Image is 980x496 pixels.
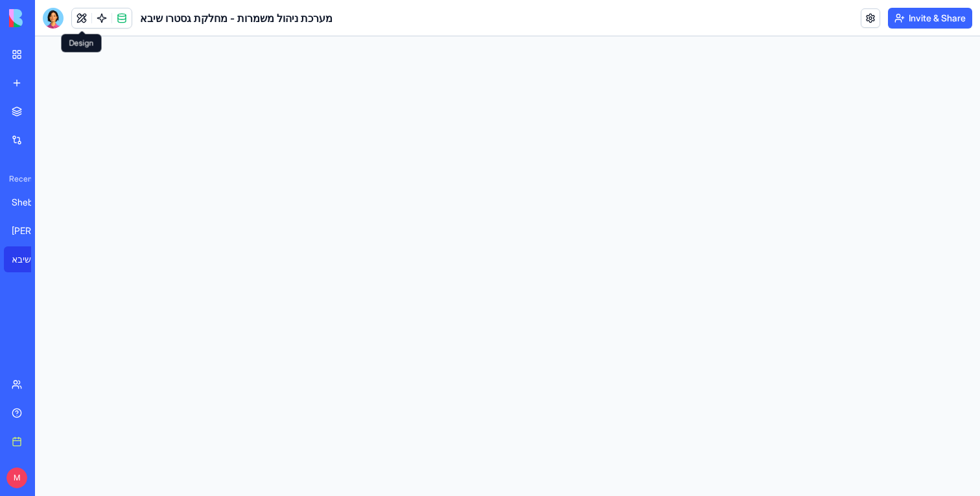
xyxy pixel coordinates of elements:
a: [PERSON_NAME][MEDICAL_DATA] Shift Manager [4,218,56,244]
span: M [6,467,27,488]
div: Sheba [MEDICAL_DATA] Shift Management [12,196,48,209]
a: מערכת ניהול משמרות - מחלקת גסטרו שיבא [4,246,56,272]
span: Recent [4,174,31,184]
button: Invite & Share [888,8,972,29]
img: logo [9,9,89,27]
div: [PERSON_NAME][MEDICAL_DATA] Shift Manager [12,224,48,237]
div: מערכת ניהול משמרות - מחלקת גסטרו שיבא [12,253,48,266]
h1: מערכת ניהול משמרות - מחלקת גסטרו שיבא [140,10,332,26]
a: Sheba [MEDICAL_DATA] Shift Management [4,189,56,215]
div: Design [62,34,102,53]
